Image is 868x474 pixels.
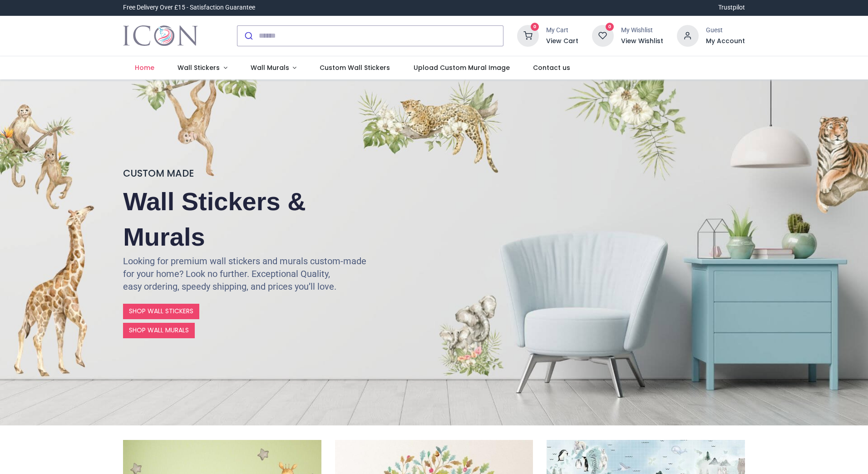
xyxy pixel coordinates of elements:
[533,63,570,72] span: Contact us
[123,304,199,319] a: SHOP WALL STICKERS
[123,256,366,292] font: Looking for premium wall stickers and murals custom-made for your home? Look no further. Exceptio...
[606,23,614,31] sup: 0
[123,167,374,180] h4: CUSTOM MADE
[123,23,198,49] img: Icon Wall Stickers
[546,37,578,46] a: View Cart
[621,26,663,35] div: My Wishlist
[251,63,289,72] span: Wall Murals
[706,37,745,46] a: My Account
[237,26,259,46] button: Submit
[706,26,745,35] div: Guest
[123,323,195,338] a: SHOP WALL MURALS
[123,23,198,49] a: Logo of Icon Wall Stickers
[517,31,539,39] a: 0
[531,23,539,31] sup: 0
[414,63,510,72] span: Upload Custom Mural Image
[123,3,255,12] div: Free Delivery Over £15 - Satisfaction Guarantee
[718,3,745,12] a: Trustpilot
[178,63,220,72] span: Wall Stickers
[123,184,374,255] h2: Wall Stickers & Murals
[239,56,308,80] a: Wall Murals
[546,26,578,35] div: My Cart
[320,63,390,72] span: Custom Wall Stickers
[621,37,663,46] a: View Wishlist
[592,31,614,39] a: 0
[166,56,239,80] a: Wall Stickers
[135,63,154,72] span: Home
